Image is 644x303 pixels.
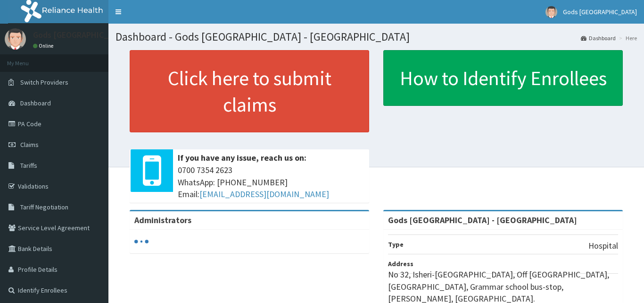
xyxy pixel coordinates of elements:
[563,8,637,16] span: Gods [GEOGRAPHIC_DATA]
[5,28,26,50] img: User Image
[20,78,68,87] span: Switch Providers
[588,240,618,252] p: Hospital
[134,215,191,225] b: Administrators
[388,260,413,268] b: Address
[545,6,557,18] img: User Image
[20,99,51,107] span: Dashboard
[178,164,364,200] span: 0700 7354 2623 WhatsApp: [PHONE_NUMBER] Email:
[20,161,37,170] span: Tariffs
[130,50,369,132] a: Click here to submit claims
[388,215,577,225] strong: Gods [GEOGRAPHIC_DATA] - [GEOGRAPHIC_DATA]
[116,31,637,43] h1: Dashboard - Gods [GEOGRAPHIC_DATA] - [GEOGRAPHIC_DATA]
[33,31,131,39] p: Gods [GEOGRAPHIC_DATA]
[20,203,68,211] span: Tariff Negotiation
[33,43,56,49] a: Online
[199,189,329,199] a: [EMAIL_ADDRESS][DOMAIN_NAME]
[178,152,306,163] b: If you have any issue, reach us on:
[134,234,149,249] svg: audio-loading
[581,34,616,42] a: Dashboard
[20,140,39,149] span: Claims
[383,50,623,106] a: How to Identify Enrollees
[617,34,637,42] li: Here
[388,240,404,249] b: Type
